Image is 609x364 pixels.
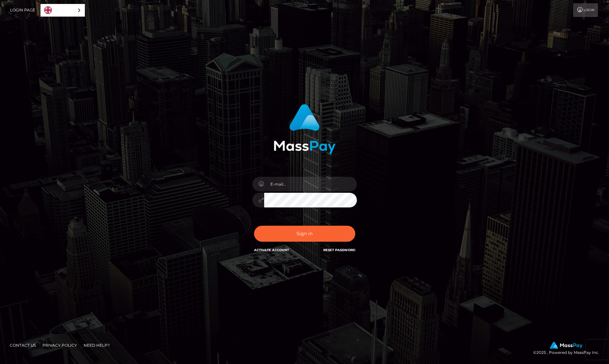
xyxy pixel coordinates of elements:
[40,4,85,17] aside: Language selected: English
[254,248,289,252] a: Activate Account
[533,342,604,356] div: © 2025 , Powered by MassPay Inc.
[323,248,355,252] a: Reset Password
[40,4,85,17] div: Language
[254,226,355,242] button: Sign in
[41,4,85,16] a: English
[274,104,336,154] img: MassPay Login
[573,3,598,17] a: Login
[40,340,80,350] a: Privacy Policy
[81,340,112,350] a: Need Help?
[550,342,583,349] img: MassPay
[264,177,357,191] input: E-mail...
[7,340,39,350] a: Contact Us
[10,3,35,17] a: Login Page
